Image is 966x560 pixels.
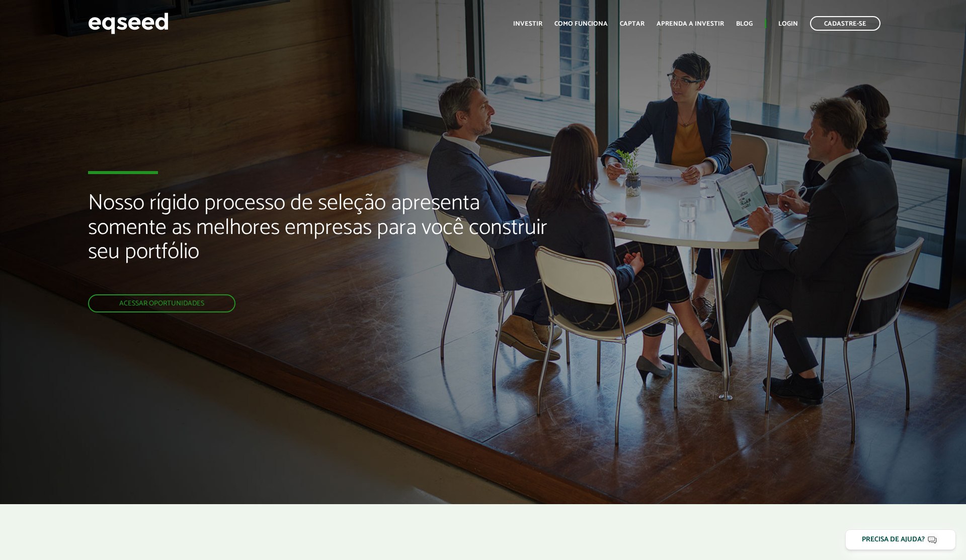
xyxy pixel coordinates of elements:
h2: Nosso rígido processo de seleção apresenta somente as melhores empresas para você construir seu p... [88,191,556,294]
a: Captar [620,21,645,27]
a: Blog [736,21,753,27]
a: Acessar oportunidades [88,294,235,312]
a: Cadastre-se [810,16,880,31]
a: Investir [513,21,542,27]
img: EqSeed [88,10,169,37]
a: Como funciona [554,21,608,27]
a: Login [778,21,798,27]
a: Aprenda a investir [657,21,724,27]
